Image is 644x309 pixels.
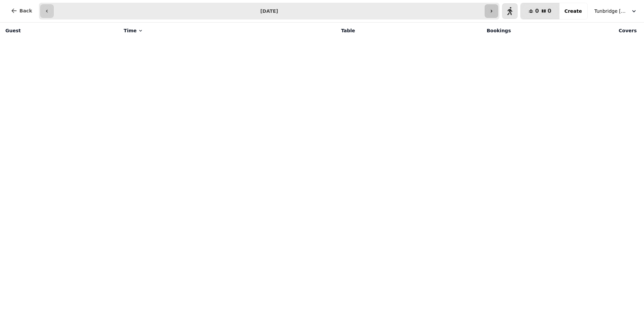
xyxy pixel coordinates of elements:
[594,8,628,14] span: Tunbridge [PERSON_NAME]
[19,8,32,13] span: Back
[124,27,143,34] button: Time
[124,27,137,34] span: Time
[5,3,38,19] button: Back
[515,23,641,39] th: Covers
[565,9,582,13] span: Create
[559,3,587,19] button: Create
[521,3,559,19] button: 00
[590,5,641,17] button: Tunbridge [PERSON_NAME]
[359,23,515,39] th: Bookings
[253,23,359,39] th: Table
[535,8,539,14] span: 0
[548,8,551,14] span: 0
